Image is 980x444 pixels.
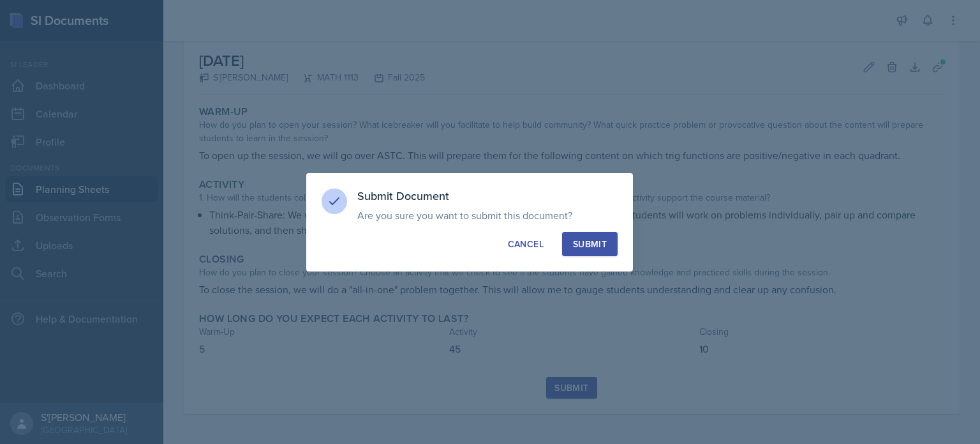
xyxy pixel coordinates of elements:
div: Cancel [508,238,544,250]
button: Submit [562,232,618,256]
div: Submit [573,238,607,250]
p: Are you sure you want to submit this document? [357,209,618,222]
button: Cancel [497,232,554,256]
h3: Submit Document [357,188,618,204]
